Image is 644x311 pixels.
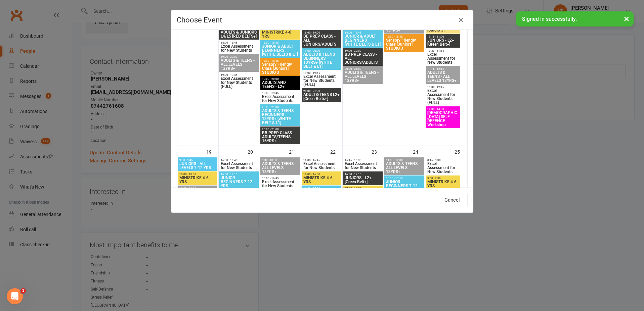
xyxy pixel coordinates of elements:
span: Excel Assessment for New Students [427,52,459,64]
span: 18:00 - 18:45 [386,35,423,38]
div: 23 [372,146,384,157]
span: Excel Assessment for New Students [262,95,299,103]
div: 22 [330,146,342,157]
span: 19:00 - 19:45 [262,92,299,95]
span: Excel Assessment for New Students (FULL) [220,76,257,89]
span: 18:00 - 18:45 [262,41,299,44]
span: 11:00 - 12:00 [386,159,423,162]
span: [DEMOGRAPHIC_DATA] SELF-DEFENCE Workshop [427,111,459,127]
span: MINISTRIKE 4-6 YRS [427,180,459,188]
span: 20:00 - 21:00 [262,128,299,131]
span: 18:00 - 18:45 [220,41,257,44]
span: 20:00 - 21:00 [262,106,299,109]
div: 25 [455,146,467,157]
span: ADULTS & TEENS BEGINNERS 13YRS+ [WHITE BELT & L1] [262,109,299,125]
span: ADULTS AND TEENS - L2+ [262,81,299,89]
span: 16:30 - 17:15 [303,187,340,190]
span: 19:00 - 20:00 [220,55,257,58]
span: BB PREP CLASS - ADULTS/TEENS 16YRS+ [262,131,299,143]
span: Excel Assessment for New Students [262,180,299,188]
span: JUNIORS - L2+ [Green Belt+] [344,176,381,184]
span: ADULTS & TEENS BEGINNERS 13YRS+ [WHITE BELT & L1] [303,52,340,68]
span: MINISTRIKE 4-6 YRS [179,176,216,184]
span: 19:00 - 19:45 [303,71,340,74]
span: JUNIOR BEGINNERS 7-12 YRS [220,176,257,188]
span: 10:15 - 11:00 [427,35,459,38]
span: ADULTS & JUNIORS L4/L5 [RED BELTS+] [220,30,257,38]
span: BB PREP CLASS - ALL JUNIORS/ADULTS [344,52,381,64]
span: Excel Assessment for New Students [427,162,459,174]
div: 24 [413,146,425,157]
span: 16:30 - 17:15 [220,173,257,176]
span: 19:00 - 19:45 [220,73,257,76]
span: 10:30 - 11:15 [427,49,459,52]
span: 11:15 - 12:15 [427,67,459,70]
span: 17:30 - 18:00 [344,187,381,190]
span: 19:00 - 20:00 [262,77,299,81]
span: BB PREP CLASS - ALL JUNIORS/ADULTS [303,34,340,46]
span: Excel Assessment for New Students (FULL) [427,89,459,105]
span: 20:00 - 21:00 [303,90,340,93]
span: 15:45 - 16:30 [344,159,381,162]
span: 1 [20,288,26,294]
span: 18:00 - 18:45 [262,59,299,62]
span: ADULTS & TEENS - ALL LEVELS 13YRS+ [386,162,423,174]
span: ADULTS & TEENS - ALL LEVELS 13YRS+ [427,70,459,83]
span: 9:00 - 9:30 [427,177,459,180]
span: Sensory Friendly Class [Juniors] STUDIO 3 [386,38,423,50]
span: 10:30 - 11:30 [179,187,216,190]
span: 10:00 - 10:30 [179,173,216,176]
span: 19:00 - 20:00 [344,49,381,52]
div: 20 [248,146,260,157]
button: × [620,11,633,26]
div: 19 [206,146,218,157]
span: Excel Assessment for New Students [220,162,257,170]
span: 20:00 - 21:00 [344,67,381,70]
span: ADULTS & TEENS - ALL LEVELS 13YRS+ [344,70,381,83]
span: 16:30 - 17:15 [386,177,423,180]
span: 16:00 - 16:45 [303,159,340,162]
button: Cancel [437,193,468,207]
span: 16:00 - 16:30 [303,173,340,176]
span: JUNIORS - ALL LEVELS 7-12 YRS [179,162,216,170]
span: Excel Assessment for New Students [303,162,340,170]
span: 16:00 - 16:45 [220,159,257,162]
span: Sensory Friendly Class [Juniors] STUDIO 3 [262,62,299,74]
span: 8:45 - 9:30 [427,159,459,162]
span: ADULTS & TEENS - ALL LEVELS 13YRS+ [220,58,257,70]
span: MINISTRIKE 4-6 YRS [262,30,299,38]
span: Excel Assessment for New Students [344,162,381,170]
span: JUNIORS - L2+ [Green Belt+] [427,38,459,46]
span: JUNIOR & ADULT BEGINNERS [WHITE BELTS & L1] [344,34,381,46]
span: 16:00 - 16:45 [262,177,299,180]
span: Excel Assessment for New Students [220,44,257,52]
span: 12:30 - 14:00 [427,108,459,111]
span: ADULTS & TEENS - ALL LEVELS 13YRS+ [262,162,299,174]
span: 18:00 - 19:00 [303,31,340,34]
span: JUNIOR & ADULT BEGINNERS [WHITE BELTS & L1] [262,44,299,56]
iframe: Intercom live chat [7,288,23,304]
span: MINISTRIKE 4-6 YRS [303,176,340,184]
span: JUNIOR BEGINNERS 7-12 YRS [386,180,423,192]
span: Excel Assessment for New Students (FULL) [303,74,340,87]
span: 18:00 - 18:45 [344,31,381,34]
span: MINISTRIKE PREP 3YRS [Studio 3] [427,20,459,32]
span: 19:00 - 20:00 [303,49,340,52]
span: 11:30 - 12:15 [427,86,459,89]
span: 9:30 - 10:30 [262,159,299,162]
span: ADULTS/TEENS L2+ [Green Belts+] [303,93,340,101]
span: 9:00 - 9:45 [179,159,216,162]
span: Signed in successfully. [522,16,577,22]
span: 16:30 - 17:15 [344,173,381,176]
div: 21 [289,146,301,157]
